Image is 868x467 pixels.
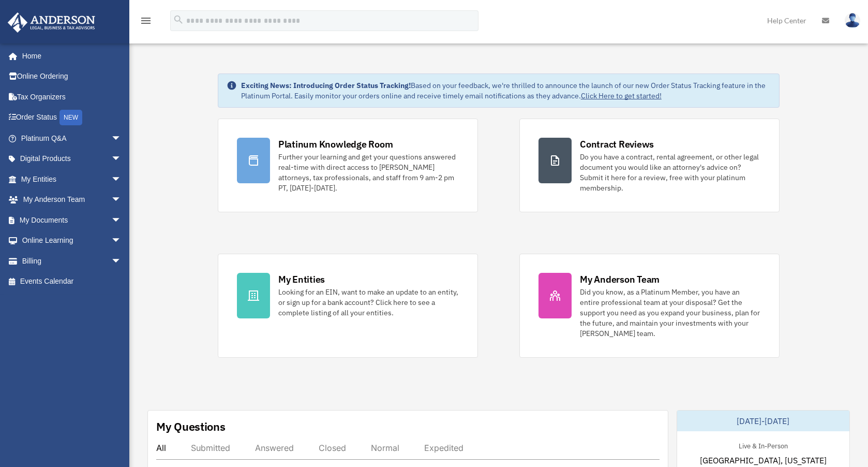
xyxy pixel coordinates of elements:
div: Looking for an EIN, want to make an update to an entity, or sign up for a bank account? Click her... [278,287,459,318]
a: menu [140,18,152,27]
a: Online Ordering [7,66,137,87]
a: Digital Productsarrow_drop_down [7,149,137,169]
img: User Pic [845,13,860,28]
a: Click Here to get started! [581,91,662,100]
a: Billingarrow_drop_down [7,251,137,271]
div: Further your learning and get your questions answered real-time with direct access to [PERSON_NAM... [278,152,459,193]
a: Order StatusNEW [7,107,137,128]
a: My Anderson Team Did you know, as a Platinum Member, you have an entire professional team at your... [519,254,780,358]
span: arrow_drop_down [111,230,132,252]
a: Tax Organizers [7,86,137,107]
div: Based on your feedback, we're thrilled to announce the launch of our new Order Status Tracking fe... [241,80,771,101]
i: menu [140,14,152,27]
a: My Entities Looking for an EIN, want to make an update to an entity, or sign up for a bank accoun... [218,254,478,358]
strong: Exciting News: Introducing Order Status Tracking! [241,81,411,90]
div: Live & In-Person [730,440,796,450]
span: arrow_drop_down [111,169,132,190]
a: Events Calendar [7,271,137,292]
div: NEW [59,110,82,125]
div: My Anderson Team [580,273,660,286]
div: Submitted [191,443,230,453]
span: arrow_drop_down [111,251,132,272]
div: Answered [255,443,294,453]
a: Platinum Q&Aarrow_drop_down [7,128,137,149]
span: arrow_drop_down [111,128,132,149]
div: My Questions [156,419,226,434]
div: Normal [371,443,399,453]
div: Platinum Knowledge Room [278,138,393,151]
div: All [156,443,166,453]
i: search [173,14,184,25]
a: Platinum Knowledge Room Further your learning and get your questions answered real-time with dire... [218,119,478,212]
a: Online Learningarrow_drop_down [7,230,137,251]
a: Home [7,46,132,66]
a: My Entitiesarrow_drop_down [7,169,137,189]
div: Expedited [424,443,463,453]
div: Do you have a contract, rental agreement, or other legal document you would like an attorney's ad... [580,152,760,193]
a: My Documentsarrow_drop_down [7,210,137,230]
img: Anderson Advisors Platinum Portal [5,12,98,33]
div: My Entities [278,273,325,286]
span: arrow_drop_down [111,189,132,211]
a: My Anderson Teamarrow_drop_down [7,189,137,210]
span: arrow_drop_down [111,210,132,231]
span: arrow_drop_down [111,149,132,170]
span: [GEOGRAPHIC_DATA], [US_STATE] [700,454,827,466]
div: Closed [319,443,346,453]
a: Contract Reviews Do you have a contract, rental agreement, or other legal document you would like... [519,119,780,212]
div: Contract Reviews [580,138,654,151]
div: Did you know, as a Platinum Member, you have an entire professional team at your disposal? Get th... [580,287,760,339]
div: [DATE]-[DATE] [677,411,850,431]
